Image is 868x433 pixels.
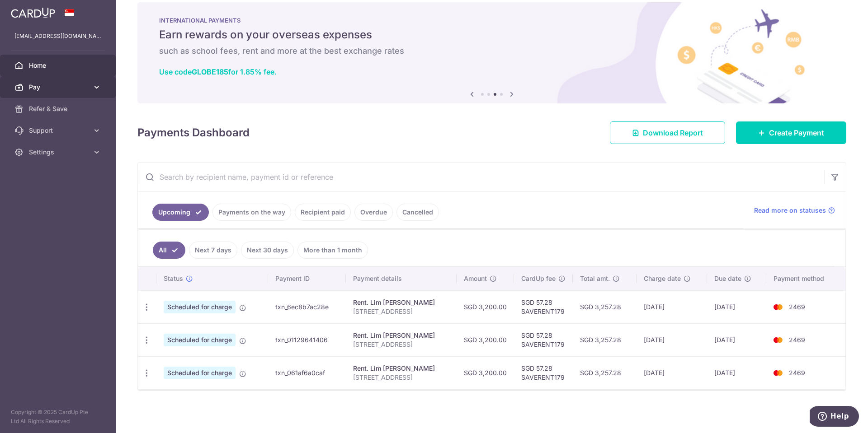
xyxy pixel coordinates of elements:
[346,267,457,290] th: Payment details
[637,323,707,356] td: [DATE]
[573,323,637,356] td: SGD 3,257.28
[637,356,707,389] td: [DATE]
[14,32,101,41] p: [EMAIL_ADDRESS][DOMAIN_NAME]
[29,104,89,113] span: Refer & Save
[353,331,449,340] div: Rent. Lim [PERSON_NAME]
[164,367,236,379] span: Scheduled for charge
[736,121,846,144] a: Create Payment
[707,323,766,356] td: [DATE]
[353,298,449,307] div: Rent. Lim [PERSON_NAME]
[707,356,766,389] td: [DATE]
[353,340,449,349] p: [STREET_ADDRESS]
[573,356,637,389] td: SGD 3,257.28
[707,290,766,323] td: [DATE]
[396,204,439,221] a: Cancelled
[241,242,294,259] a: Next 30 days
[789,336,805,344] span: 2469
[514,323,573,356] td: SGD 57.28 SAVERENT179
[580,274,610,283] span: Total amt.
[29,148,89,157] span: Settings
[11,7,55,18] img: CardUp
[159,67,277,76] a: Use codeGLOBE185for 1.85% fee.
[457,290,514,323] td: SGD 3,200.00
[164,274,183,283] span: Status
[212,204,291,221] a: Payments on the way
[164,334,236,346] span: Scheduled for charge
[789,303,805,311] span: 2469
[268,290,346,323] td: txn_6ec8b7ac28e
[514,290,573,323] td: SGD 57.28 SAVERENT179
[457,323,514,356] td: SGD 3,200.00
[192,67,228,76] b: GLOBE185
[137,2,846,103] img: International Payment Banner
[457,356,514,389] td: SGD 3,200.00
[137,125,250,141] h4: Payments Dashboard
[159,28,825,42] h5: Earn rewards on your overseas expenses
[644,274,681,283] span: Charge date
[159,17,825,24] p: INTERNATIONAL PAYMENTS
[810,406,859,428] iframe: Opens a widget where you can find more information
[354,204,393,221] a: Overdue
[464,274,487,283] span: Amount
[297,242,368,259] a: More than 1 month
[268,323,346,356] td: txn_01129641406
[610,121,725,144] a: Download Report
[521,274,556,283] span: CardUp fee
[159,46,825,56] h6: such as school fees, rent and more at the best exchange rates
[514,356,573,389] td: SGD 57.28 SAVERENT179
[189,242,237,259] a: Next 7 days
[138,163,824,191] input: Search by recipient name, payment id or reference
[295,204,351,221] a: Recipient paid
[769,335,787,345] img: Bank Card
[714,274,741,283] span: Due date
[754,206,835,215] a: Read more on statuses
[754,206,826,215] span: Read more on statuses
[164,301,236,313] span: Scheduled for charge
[637,290,707,323] td: [DATE]
[353,307,449,316] p: [STREET_ADDRESS]
[643,127,703,138] span: Download Report
[268,267,346,290] th: Payment ID
[152,204,209,221] a: Upcoming
[29,61,89,70] span: Home
[789,369,805,377] span: 2469
[769,302,787,312] img: Bank Card
[769,127,824,138] span: Create Payment
[29,83,89,92] span: Pay
[153,242,185,259] a: All
[353,373,449,382] p: [STREET_ADDRESS]
[29,126,89,135] span: Support
[766,267,845,290] th: Payment method
[769,368,787,378] img: Bank Card
[268,356,346,389] td: txn_061af6a0caf
[353,364,449,373] div: Rent. Lim [PERSON_NAME]
[573,290,637,323] td: SGD 3,257.28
